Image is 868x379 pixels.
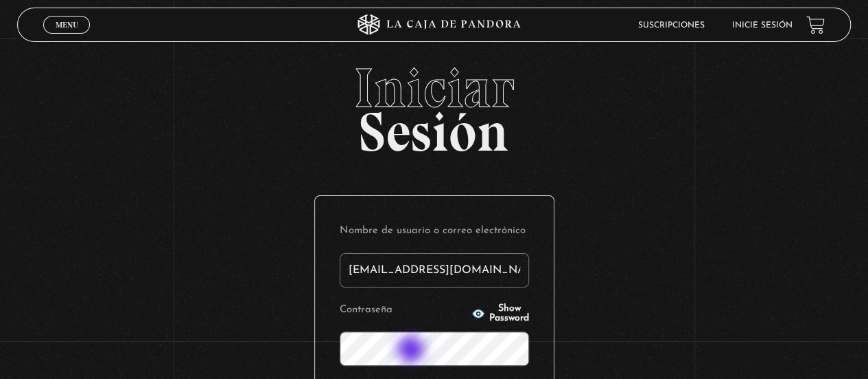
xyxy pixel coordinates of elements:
[340,300,468,321] label: Contraseña
[51,32,83,42] span: Cerrar
[732,21,793,30] a: Inicie sesión
[17,61,850,116] span: Iniciar
[471,304,529,323] button: Show Password
[17,61,850,149] h2: Sesión
[806,16,825,34] a: View your shopping cart
[56,21,78,29] span: Menu
[340,221,529,242] label: Nombre de usuario o correo electrónico
[638,21,705,30] a: Suscripciones
[489,304,529,323] span: Show Password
